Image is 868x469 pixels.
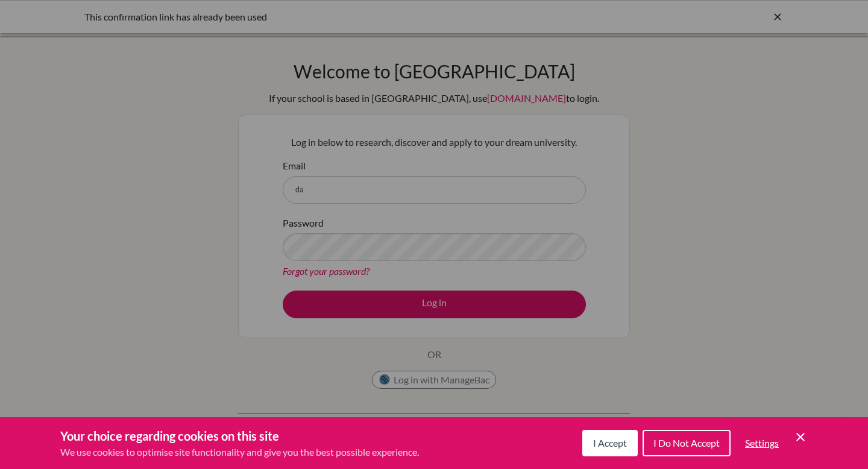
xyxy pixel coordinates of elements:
[60,427,419,445] h3: Your choice regarding cookies on this site
[735,431,788,455] button: Settings
[582,430,638,456] button: I Accept
[793,430,808,444] button: Save and close
[643,430,731,456] button: I Do Not Accept
[653,437,720,449] span: I Do Not Accept
[745,437,779,449] span: Settings
[60,445,419,459] p: We use cookies to optimise site functionality and give you the best possible experience.
[593,437,627,449] span: I Accept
